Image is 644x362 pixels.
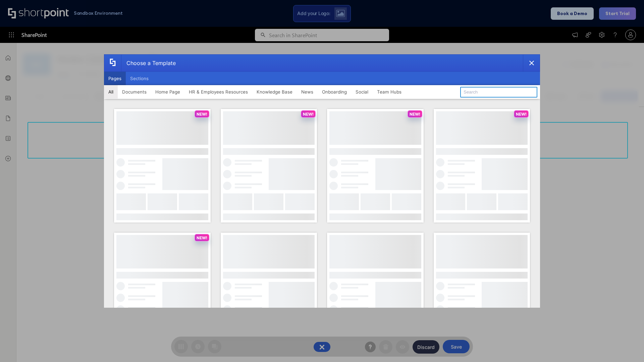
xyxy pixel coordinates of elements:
button: Sections [126,72,153,85]
iframe: Chat Widget [610,330,644,362]
button: Social [351,85,373,99]
button: News [297,85,318,99]
div: Choose a Template [121,55,176,71]
button: Home Page [151,85,184,99]
p: NEW! [516,112,527,117]
p: NEW! [303,112,314,117]
button: Documents [118,85,151,99]
button: HR & Employees Resources [184,85,252,99]
p: NEW! [197,235,207,240]
button: All [104,85,118,99]
button: Team Hubs [373,85,406,99]
input: Search [460,87,537,98]
p: NEW! [410,112,420,117]
div: template selector [104,54,540,308]
button: Pages [104,72,126,85]
p: NEW! [197,112,207,117]
button: Onboarding [318,85,351,99]
button: Knowledge Base [252,85,297,99]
